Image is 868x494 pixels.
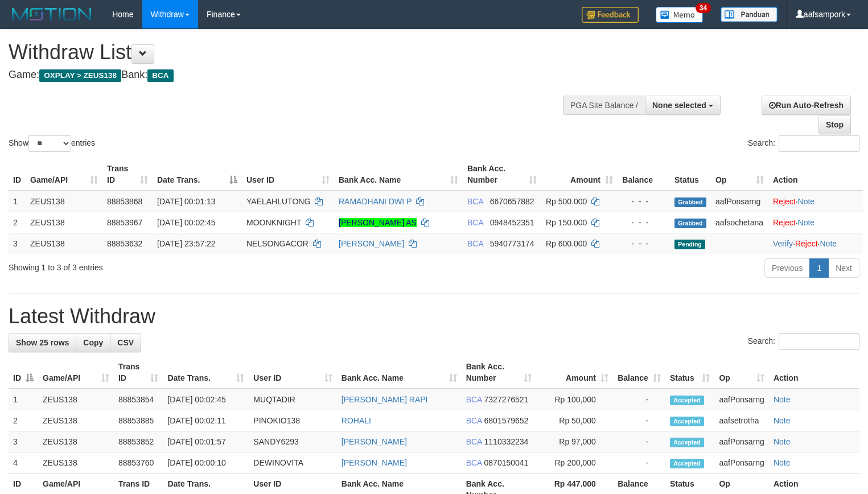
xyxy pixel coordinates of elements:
[339,218,417,227] a: [PERSON_NAME] AS
[114,389,163,410] td: 88853854
[157,239,215,248] span: [DATE] 23:57:22
[711,212,768,233] td: aafsochetana
[117,338,134,347] span: CSV
[342,437,407,446] a: [PERSON_NAME]
[9,257,353,273] div: Showing 1 to 3 of 3 entries
[536,431,613,452] td: Rp 97,000
[249,431,336,452] td: SANDY6293
[820,239,837,248] a: Note
[147,69,173,82] span: BCA
[670,158,711,191] th: Status
[748,135,859,152] label: Search:
[536,389,613,410] td: Rp 100,000
[798,218,815,227] a: Note
[721,7,778,22] img: panduan.png
[490,197,534,206] span: Copy 6670657882 to clipboard
[83,338,103,347] span: Copy
[9,191,26,212] td: 1
[711,158,768,191] th: Op: activate to sort column ascending
[665,356,715,389] th: Status: activate to sort column ascending
[9,135,95,152] label: Show entries
[466,395,482,404] span: BCA
[764,258,810,278] a: Previous
[563,96,645,115] div: PGA Site Balance /
[157,218,215,227] span: [DATE] 00:02:45
[670,438,704,447] span: Accepted
[114,431,163,452] td: 88853852
[246,239,308,248] span: NELSONGACOR
[9,41,567,64] h1: Withdraw List
[484,416,529,425] span: Copy 6801579652 to clipboard
[748,333,859,350] label: Search:
[467,197,483,206] span: BCA
[768,158,863,191] th: Action
[163,389,249,410] td: [DATE] 00:02:45
[536,410,613,431] td: Rp 50,000
[163,452,249,474] td: [DATE] 00:00:10
[9,431,38,452] td: 3
[809,258,829,278] a: 1
[462,356,536,389] th: Bank Acc. Number: activate to sort column ascending
[645,96,721,115] button: None selected
[339,197,412,206] a: RAMADHANI DWI P
[670,396,704,405] span: Accepted
[163,431,249,452] td: [DATE] 00:01:57
[768,233,863,254] td: · ·
[249,410,336,431] td: PINOKIO138
[774,416,791,425] a: Note
[773,239,793,248] a: Verify
[157,197,215,206] span: [DATE] 00:01:13
[107,218,142,227] span: 88853967
[828,258,859,278] a: Next
[9,212,26,233] td: 2
[670,417,704,426] span: Accepted
[463,158,541,191] th: Bank Acc. Number: activate to sort column ascending
[779,135,859,152] input: Search:
[114,356,163,389] th: Trans ID: activate to sort column ascending
[652,101,706,110] span: None selected
[582,7,639,23] img: Feedback.jpg
[16,338,69,347] span: Show 25 rows
[711,191,768,212] td: aafPonsarng
[246,197,310,206] span: YAELAHLUTONG
[613,410,665,431] td: -
[39,69,121,82] span: OXPLAY > ZEUS138
[613,389,665,410] td: -
[76,333,110,352] a: Copy
[26,191,102,212] td: ZEUS138
[114,410,163,431] td: 88853885
[9,452,38,474] td: 4
[114,452,163,474] td: 88853760
[714,452,768,474] td: aafPonsarng
[768,212,863,233] td: ·
[768,191,863,212] td: ·
[536,356,613,389] th: Amount: activate to sort column ascending
[484,437,529,446] span: Copy 1110332234 to clipboard
[798,197,815,206] a: Note
[38,452,114,474] td: ZEUS138
[466,416,482,425] span: BCA
[818,115,851,134] a: Stop
[38,389,114,410] td: ZEUS138
[613,452,665,474] td: -
[714,410,768,431] td: aafsetrotha
[110,333,141,352] a: CSV
[9,233,26,254] td: 3
[696,3,711,13] span: 34
[546,239,587,248] span: Rp 600.000
[762,96,851,115] a: Run Auto-Refresh
[38,410,114,431] td: ZEUS138
[670,459,704,468] span: Accepted
[107,197,142,206] span: 88853868
[714,431,768,452] td: aafPonsarng
[773,218,796,227] a: Reject
[9,410,38,431] td: 2
[484,395,529,404] span: Copy 7327276521 to clipboard
[622,217,665,228] div: - - -
[541,158,618,191] th: Amount: activate to sort column ascending
[774,395,791,404] a: Note
[38,356,114,389] th: Game/API: activate to sort column ascending
[622,238,665,249] div: - - -
[102,158,153,191] th: Trans ID: activate to sort column ascending
[38,431,114,452] td: ZEUS138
